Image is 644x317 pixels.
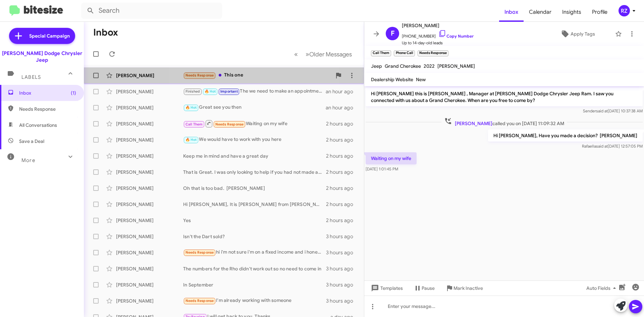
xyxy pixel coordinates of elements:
[453,282,483,294] span: Mark Inactive
[581,282,624,294] button: Auto Fields
[290,47,302,61] button: Previous
[290,47,356,61] nav: Page navigation example
[524,2,557,22] a: Calendar
[183,169,326,175] div: That is Great. I was only looking to help if you had not made a decision. [PERSON_NAME]
[385,63,421,69] span: Grand Cherokee
[437,63,475,69] span: [PERSON_NAME]
[183,88,326,95] div: The we need to make an appointment. When are you available? Let me know [PERSON_NAME]
[326,169,359,175] div: 2 hours ago
[309,51,352,58] span: Older Messages
[116,104,183,111] div: [PERSON_NAME]
[116,137,183,143] div: [PERSON_NAME]
[422,282,435,294] span: Pause
[116,72,183,79] div: [PERSON_NAME]
[116,217,183,224] div: [PERSON_NAME]
[391,28,394,39] span: F
[116,120,183,127] div: [PERSON_NAME]
[183,104,326,111] div: Great see you then
[185,250,214,255] span: Needs Response
[116,265,183,272] div: [PERSON_NAME]
[571,28,595,40] span: Apply Tags
[326,298,359,304] div: 3 hours ago
[408,282,440,294] button: Pause
[619,5,630,16] div: RZ
[596,108,608,113] span: said at
[220,89,238,94] span: Important
[371,63,382,69] span: Jeep
[371,76,413,83] span: Dealership Website
[424,63,435,69] span: 2022
[455,120,492,126] span: [PERSON_NAME]
[116,233,183,240] div: [PERSON_NAME]
[9,28,75,44] a: Special Campaign
[185,89,200,94] span: Finished
[205,89,216,94] span: 🔥 Hot
[183,185,326,192] div: Oh that is too bad. [PERSON_NAME]
[543,28,612,40] button: Apply Tags
[81,3,222,19] input: Search
[19,138,44,145] span: Save a Deal
[326,153,359,159] div: 2 hours ago
[185,73,214,77] span: Needs Response
[441,117,567,127] span: called you on [DATE] 11:09:32 AM
[185,138,197,142] span: 🔥 Hot
[294,50,298,58] span: «
[183,217,326,224] div: Yes
[116,249,183,256] div: [PERSON_NAME]
[116,281,183,288] div: [PERSON_NAME]
[19,90,76,96] span: Inbox
[364,282,408,294] button: Templates
[499,2,524,22] a: Inbox
[185,122,203,126] span: Call Them
[116,169,183,175] div: [PERSON_NAME]
[116,298,183,304] div: [PERSON_NAME]
[596,144,608,149] span: said at
[93,27,118,38] h1: Inbox
[416,76,426,83] span: New
[326,104,359,111] div: an hour ago
[587,2,613,22] a: Profile
[402,40,474,46] span: Up to 14-day-old leads
[183,201,326,208] div: Hi [PERSON_NAME], It is [PERSON_NAME] from [PERSON_NAME] in [GEOGRAPHIC_DATA] So when would you l...
[582,144,643,149] span: Rafaella [DATE] 12:57:05 PM
[326,265,359,272] div: 3 hours ago
[326,201,359,208] div: 2 hours ago
[326,249,359,256] div: 3 hours ago
[326,120,359,127] div: 2 hours ago
[116,153,183,159] div: [PERSON_NAME]
[183,233,326,240] div: Isn't the Dart sold?
[71,90,76,96] span: (1)
[366,152,417,164] p: Waiting on my wife
[326,217,359,224] div: 2 hours ago
[183,119,326,128] div: Waiting on my wife
[116,88,183,95] div: [PERSON_NAME]
[302,47,356,61] button: Next
[19,122,57,128] span: All Conversations
[557,2,587,22] span: Insights
[183,249,326,256] div: hi i'm not sure i'm on a fixed income and i honestly don't know if i can afford it. my credit is ...
[183,71,332,79] div: This one
[185,299,214,303] span: Needs Response
[183,297,326,305] div: I'm already working with someone
[370,282,403,294] span: Templates
[402,30,474,40] span: [PHONE_NUMBER]
[29,33,70,39] span: Special Campaign
[402,21,474,30] span: [PERSON_NAME]
[116,185,183,192] div: [PERSON_NAME]
[418,50,448,56] small: Needs Response
[183,153,326,159] div: Keep me in mind and have a great day
[488,129,643,142] p: Hi [PERSON_NAME], Have you made a decision? [PERSON_NAME]
[583,108,643,113] span: Sender [DATE] 10:37:38 AM
[326,233,359,240] div: 3 hours ago
[183,281,326,288] div: In September
[183,136,326,144] div: We would have to work with you here
[19,106,76,112] span: Needs Response
[438,34,474,39] a: Copy Number
[586,282,619,294] span: Auto Fields
[371,50,391,56] small: Call Them
[183,265,326,272] div: The numbers for the Rho didn't work out so no need to come in
[215,122,244,126] span: Needs Response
